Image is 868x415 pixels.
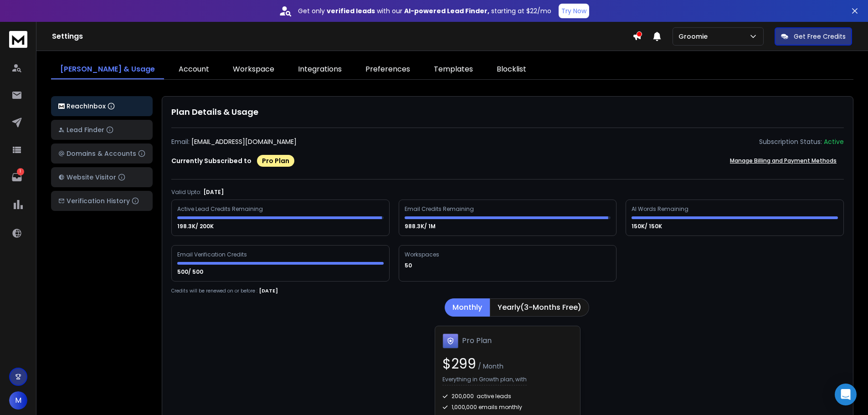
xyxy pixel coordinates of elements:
a: Account [169,60,218,79]
div: Email Credits Remaining [405,205,475,213]
div: 1,000,000 emails monthly [442,404,573,411]
span: $ 299 [442,354,476,374]
div: Email Verification Credits [177,251,248,258]
p: [DATE] [203,189,224,196]
p: 50 [405,262,413,269]
a: Blocklist [488,60,535,79]
p: [DATE] [259,287,278,295]
button: Domains & Accounts [51,143,153,164]
p: 1 [17,168,24,175]
h1: Settings [52,31,632,42]
p: Currently Subscribed to [171,156,252,165]
button: M [9,391,27,410]
button: Verification History [51,191,153,211]
p: 500/ 500 [177,268,205,276]
div: Active [824,137,844,146]
a: Preferences [356,60,419,79]
a: Workspace [224,60,283,79]
h1: Plan Details & Usage [171,106,844,118]
div: Workspaces [405,251,441,258]
div: AI Words Remaining [632,205,690,213]
button: Lead Finder [51,120,153,140]
p: Manage Billing and Payment Methods [730,157,837,164]
p: Everything in Growth plan, with [442,376,527,385]
button: Manage Billing and Payment Methods [723,152,844,170]
a: Integrations [289,60,351,79]
p: Get only with our starting at $22/mo [298,6,551,15]
p: 150K/ 150K [632,223,663,230]
p: 988.3K/ 1M [405,223,437,230]
img: logo [58,103,65,109]
a: 1 [8,168,26,186]
p: 198.3K/ 200K [177,223,215,230]
div: Open Intercom Messenger [835,384,857,405]
p: Subscription Status: [759,137,822,146]
button: Website Visitor [51,167,153,187]
a: [PERSON_NAME] & Usage [51,60,164,79]
p: Valid Upto: [171,189,201,196]
strong: AI-powered Lead Finder, [404,6,489,15]
button: Yearly(3-Months Free) [490,298,589,317]
button: Monthly [445,298,490,317]
p: Credits will be renewed on or before : [171,287,257,294]
button: ReachInbox [51,96,153,116]
img: Pro Plan icon [442,333,458,349]
a: Templates [425,60,482,79]
strong: verified leads [327,6,375,15]
div: 200,000 active leads [442,393,573,400]
p: [EMAIL_ADDRESS][DOMAIN_NAME] [191,137,297,146]
button: Try Now [559,4,589,18]
div: Pro Plan [257,155,294,167]
p: Email: [171,137,190,146]
span: / Month [476,362,503,371]
img: logo [9,31,27,48]
button: Get Free Credits [775,27,852,46]
div: Active Lead Credits Remaining [177,205,264,213]
p: Try Now [561,6,586,15]
p: Get Free Credits [794,32,846,41]
p: Groomie [678,32,711,41]
h1: Pro Plan [462,335,492,346]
